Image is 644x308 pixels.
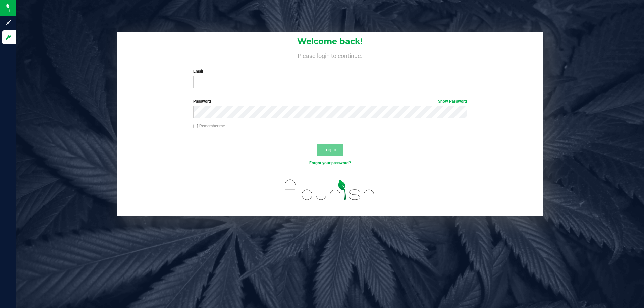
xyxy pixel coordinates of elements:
[277,173,383,207] img: flourish_logo.svg
[317,144,343,156] button: Log In
[193,123,225,129] label: Remember me
[117,37,543,46] h1: Welcome back!
[193,68,467,74] label: Email
[323,147,336,152] span: Log In
[117,51,543,59] h4: Please login to continue.
[193,99,211,104] span: Password
[309,161,351,165] a: Forgot your password?
[438,99,467,104] a: Show Password
[5,34,12,41] inline-svg: Log in
[193,124,198,129] input: Remember me
[5,19,12,26] inline-svg: Sign up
